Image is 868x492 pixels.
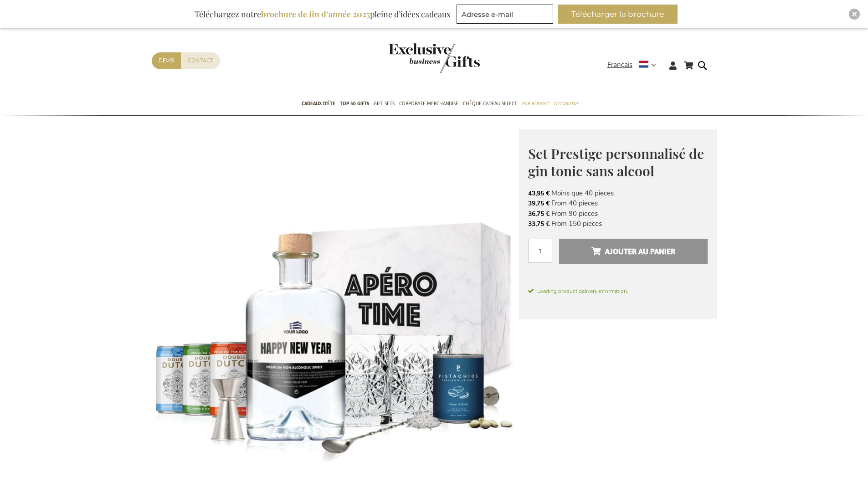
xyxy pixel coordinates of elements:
[389,43,480,73] img: Exclusive Business gifts logo
[528,188,708,198] li: Moins que 40 pieces
[528,239,552,263] input: Qté
[457,5,556,26] form: marketing offers and promotions
[554,93,578,116] a: Occasions
[340,93,369,116] a: TOP 50 Gifts
[389,43,434,73] a: store logo
[554,99,578,108] span: Occasions
[528,189,550,198] span: 43,95 €
[399,99,458,108] span: Corporate Merchandise
[528,219,708,229] li: From 150 pieces
[528,220,550,228] span: 33,75 €
[261,9,370,20] b: brochure de fin d’année 2025
[607,60,632,70] span: Français
[374,99,395,108] span: Gift Sets
[528,144,704,180] span: Set Prestige personnalisé de gin tonic sans alcool
[457,5,553,24] input: Adresse e-mail
[463,99,517,108] span: Chèque Cadeau Select
[302,93,335,116] a: Cadeaux D'Éte
[528,198,708,208] li: From 40 pieces
[528,287,708,295] span: Loading product delivery information.
[528,210,550,218] span: 36,75 €
[181,52,220,69] a: Contact
[152,52,181,69] a: Devis
[463,93,517,116] a: Chèque Cadeau Select
[558,5,678,24] button: Télécharger la brochure
[528,209,708,219] li: From 90 pieces
[528,199,550,208] span: 39,75 €
[849,9,860,20] div: Close
[399,93,458,116] a: Corporate Merchandise
[852,11,857,17] img: Close
[522,99,549,108] span: Par budget
[522,93,549,116] a: Par budget
[190,5,455,24] div: Téléchargez notre pleine d’idées cadeaux
[374,93,395,116] a: Gift Sets
[302,99,335,108] span: Cadeaux D'Éte
[340,99,369,108] span: TOP 50 Gifts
